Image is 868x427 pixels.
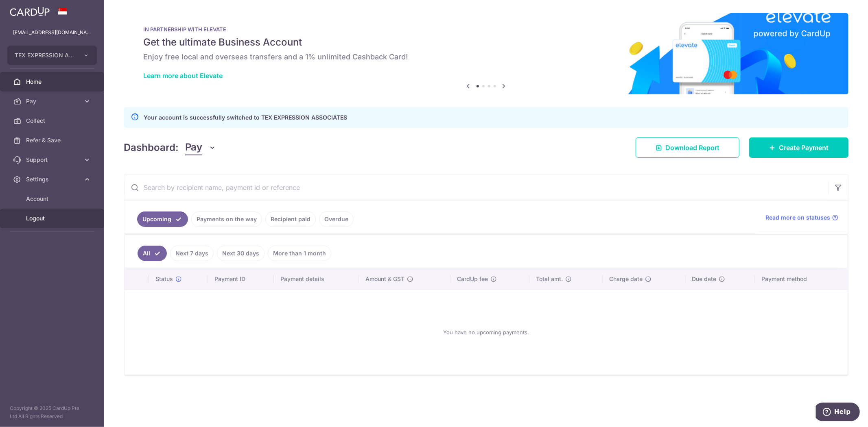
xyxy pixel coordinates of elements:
[274,268,359,290] th: Payment details
[816,403,860,423] iframe: Opens a widget where you can find more information
[124,13,848,94] img: Renovation banner
[265,211,316,227] a: Recipient paid
[665,143,719,152] span: Download Report
[143,52,829,62] h6: Enjoy free local and overseas transfers and a 1% unlimited Cashback Card!
[26,117,80,125] span: Collect
[18,6,35,13] span: Help
[10,7,50,16] img: CardUp
[26,195,80,203] span: Account
[138,246,167,261] a: All
[26,78,80,86] span: Home
[143,72,223,80] a: Learn more about Elevate
[170,246,214,261] a: Next 7 days
[365,275,404,283] span: Amount & GST
[124,174,829,200] input: Search by recipient name, payment id or reference
[191,211,262,227] a: Payments on the way
[143,36,829,49] h5: Get the ultimate Business Account
[692,275,717,283] span: Due date
[185,140,202,155] span: Pay
[457,275,488,283] span: CardUp fee
[143,26,829,33] p: IN PARTNERSHIP WITH ELEVATE
[779,143,829,152] span: Create Payment
[155,275,173,283] span: Status
[124,140,179,155] h4: Dashboard:
[134,296,838,368] div: You have no upcoming payments.
[15,51,75,59] span: TEX EXPRESSION ASSOCIATES
[7,46,97,65] button: TEX EXPRESSION ASSOCIATES
[319,211,354,227] a: Overdue
[268,246,331,261] a: More than 1 month
[26,175,80,183] span: Settings
[749,137,848,158] a: Create Payment
[26,136,80,144] span: Refer & Save
[26,214,80,222] span: Logout
[636,137,739,158] a: Download Report
[765,213,838,222] a: Read more on statuses
[755,268,848,290] th: Payment method
[765,213,830,222] span: Read more on statuses
[609,275,643,283] span: Charge date
[144,113,347,122] p: Your account is successfully switched to TEX EXPRESSION ASSOCIATES
[137,211,188,227] a: Upcoming
[536,275,563,283] span: Total amt.
[13,28,91,37] p: [EMAIL_ADDRESS][DOMAIN_NAME]
[217,246,265,261] a: Next 30 days
[185,140,216,155] button: Pay
[208,268,274,290] th: Payment ID
[26,97,80,105] span: Pay
[26,156,80,164] span: Support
